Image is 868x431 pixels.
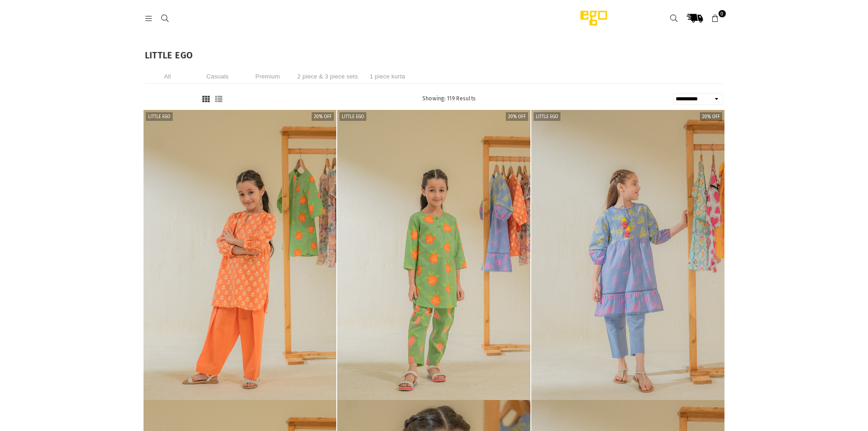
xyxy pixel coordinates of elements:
a: Search [157,15,174,21]
label: Little EGO [534,112,560,121]
span: Showing: 119 Results [422,95,476,102]
label: Little EGO [339,112,366,121]
li: All [145,69,190,84]
li: Casuals [195,69,241,84]
label: 20% off [700,112,722,121]
a: 0 [707,10,724,26]
label: 20% off [312,112,334,121]
button: Grid View [200,95,212,104]
img: Ego [555,9,632,27]
button: List View [212,95,225,104]
button: ADVANCE FILTER [145,95,195,103]
a: Search [666,10,683,26]
li: 2 piece & 3 piece sets [295,69,360,84]
li: Premium [245,69,291,84]
img: Flower Power 2 piece [144,110,337,400]
li: 1 piece kurta [365,69,410,84]
a: Menu [141,15,157,21]
img: Neon Butterflies 2 piece [531,110,724,400]
span: 0 [719,10,726,17]
label: 20% off [506,112,528,121]
label: Little EGO [146,112,173,121]
h1: LITTLE EGO [145,51,724,60]
img: Swirl 2 piece [337,110,530,400]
